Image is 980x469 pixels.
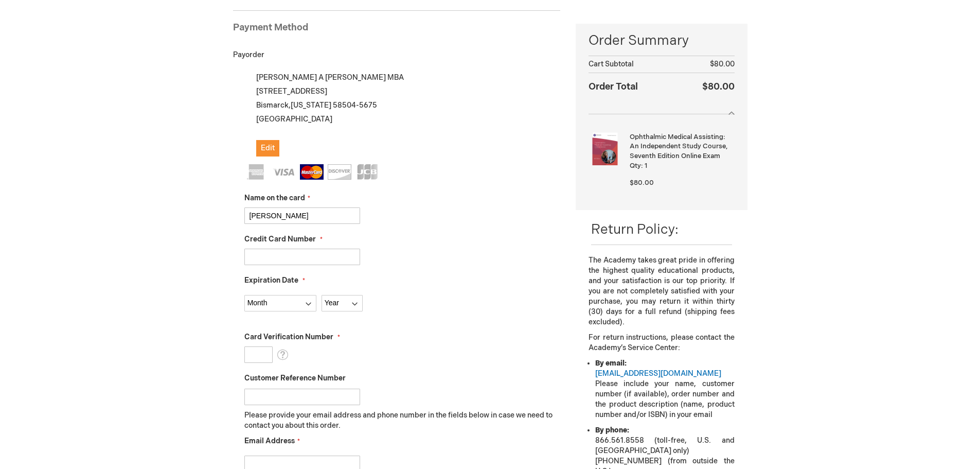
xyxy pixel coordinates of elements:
[233,21,561,40] div: Payment Method
[300,164,324,180] img: MasterCard
[589,333,734,353] p: For return instructions, please contact the Academy’s Service Center:
[589,255,734,327] p: The Academy takes great pride in offering the highest quality educational products, and your sati...
[244,333,333,341] span: Card Verification Number
[595,358,734,420] li: Please include your name, customer number (if available), order number and the product descriptio...
[630,132,732,161] strong: Ophthalmic Medical Assisting: An Independent Study Course, Seventh Edition Online Exam
[595,359,627,368] strong: By email:
[256,140,279,157] button: Edit
[702,81,735,92] span: $80.00
[244,437,295,445] span: Email Address
[328,164,351,180] img: Discover
[244,235,316,244] span: Credit Card Number
[291,101,331,110] span: [US_STATE]
[244,346,273,363] input: Card Verification Number
[272,164,296,180] img: Visa
[244,374,346,383] span: Customer Reference Number
[244,194,305,202] span: Name on the card
[244,71,561,157] div: [PERSON_NAME] A [PERSON_NAME] MBA [STREET_ADDRESS] Bismarck , 58504-5675 [GEOGRAPHIC_DATA]
[589,79,638,94] strong: Order Total
[233,50,264,59] span: Payorder
[244,164,268,180] img: American Express
[595,369,721,378] a: [EMAIL_ADDRESS][DOMAIN_NAME]
[589,31,734,56] span: Order Summary
[244,410,561,431] p: Please provide your email address and phone number in the fields below in case we need to contact...
[355,164,379,180] img: JCB
[630,179,654,187] span: $80.00
[589,56,680,73] th: Cart Subtotal
[261,144,275,152] span: Edit
[244,249,360,265] input: Credit Card Number
[595,426,629,435] strong: By phone:
[645,162,647,170] span: 1
[710,60,735,68] span: $80.00
[589,132,621,165] img: Ophthalmic Medical Assisting: An Independent Study Course, Seventh Edition Online Exam
[244,276,298,285] span: Expiration Date
[630,162,641,170] span: Qty
[591,222,679,238] span: Return Policy:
